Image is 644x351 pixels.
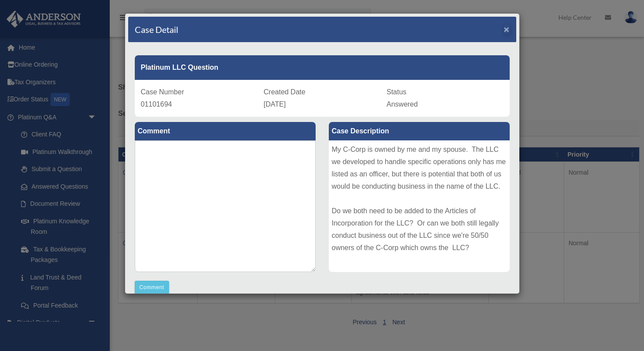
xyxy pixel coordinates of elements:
span: 01101694 [141,100,172,108]
label: Comment [135,122,316,140]
span: Answered [387,100,418,108]
button: Close [504,25,510,34]
span: × [504,24,510,34]
div: My C-Corp is owned by me and my spouse. The LLC we developed to handle specific operations only h... [329,140,510,272]
span: [DATE] [264,100,286,108]
span: Status [387,88,407,96]
span: Case Number [141,88,184,96]
h4: Case Detail [135,23,178,36]
label: Case Description [329,122,510,140]
div: Platinum LLC Question [135,55,510,80]
button: Comment [135,281,169,294]
span: Created Date [264,88,306,96]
